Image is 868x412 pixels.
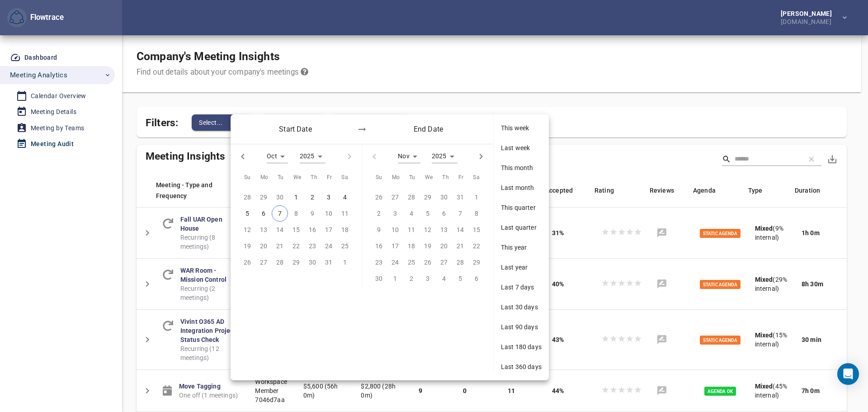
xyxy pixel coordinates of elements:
span: Sa [473,173,480,182]
p: 2 [311,192,314,202]
span: Th [442,173,449,182]
button: 3 [321,189,337,205]
div: This quarter [494,198,549,218]
div: 2025 [432,150,458,163]
div: This week [494,118,549,138]
span: Fr [458,173,464,182]
div: Last month [494,178,549,198]
div: This month [494,158,549,178]
button: 2 [304,189,321,205]
span: This week [501,123,542,133]
span: Last 180 days [501,342,542,351]
span: We [425,173,433,182]
h6: End Date [395,123,462,135]
p: 5 [245,208,249,218]
div: Last quarter [494,218,549,237]
button: 5 [239,205,255,222]
span: Mo [260,173,269,182]
div: This year [494,237,549,257]
div: Last 30 days [494,297,549,317]
span: Sa [341,173,348,182]
span: Th [311,173,317,182]
p: 6 [262,208,265,218]
span: This quarter [501,203,542,212]
button: 1 [288,189,304,205]
div: Last year [494,257,549,277]
p: 1 [294,192,298,202]
span: We [293,173,302,182]
div: Oct [267,150,288,163]
div: Open Intercom Messenger [837,363,859,385]
div: 2025 [300,150,325,163]
span: Last year [501,263,542,272]
p: 7 [278,208,282,218]
button: 6 [255,205,272,222]
span: Last quarter [501,223,542,232]
div: Last week [494,138,549,158]
span: This month [501,163,542,172]
span: Su [244,173,251,182]
div: Nov [398,150,420,163]
p: 3 [327,192,330,202]
span: Last week [501,143,542,152]
span: Last 90 days [501,322,542,331]
span: Last 7 days [501,283,542,292]
span: Last 30 days [501,303,542,312]
button: 7 [272,205,288,222]
p: 4 [343,192,347,202]
span: Last 360 days [501,362,542,371]
div: Last 180 days [494,337,549,357]
h6: Start Date [262,123,329,135]
span: Su [376,173,382,182]
span: Last month [501,183,542,192]
div: Last 90 days [494,317,549,337]
button: 4 [337,189,353,205]
div: Last 360 days [494,357,549,377]
span: Tu [409,173,415,182]
span: Mo [392,173,400,182]
span: This year [501,243,542,252]
span: Tu [278,173,284,182]
div: Last 7 days [494,277,549,297]
span: Fr [327,173,332,182]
